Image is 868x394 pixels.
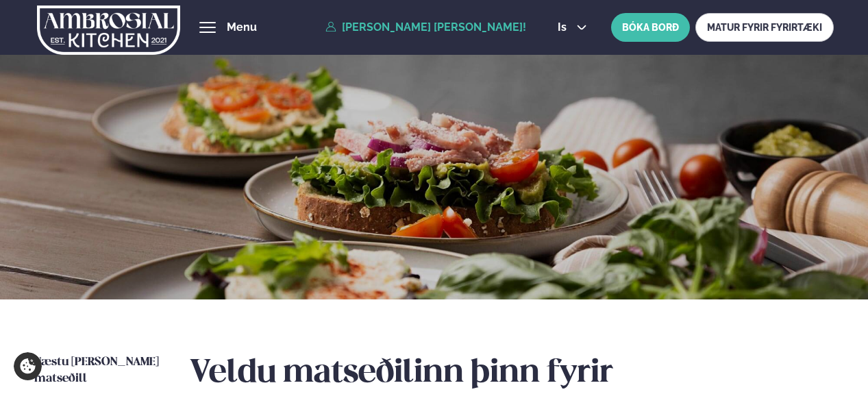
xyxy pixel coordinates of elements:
span: Næstu [PERSON_NAME] matseðill [34,356,159,384]
a: MATUR FYRIR FYRIRTÆKI [695,13,834,42]
a: Cookie settings [14,352,42,380]
button: is [547,22,598,33]
a: [PERSON_NAME] [PERSON_NAME]! [325,21,526,34]
a: Næstu [PERSON_NAME] matseðill [34,354,162,387]
span: is [558,22,571,33]
button: hamburger [199,19,216,36]
img: logo [37,2,180,58]
button: BÓKA BORÐ [611,13,690,42]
